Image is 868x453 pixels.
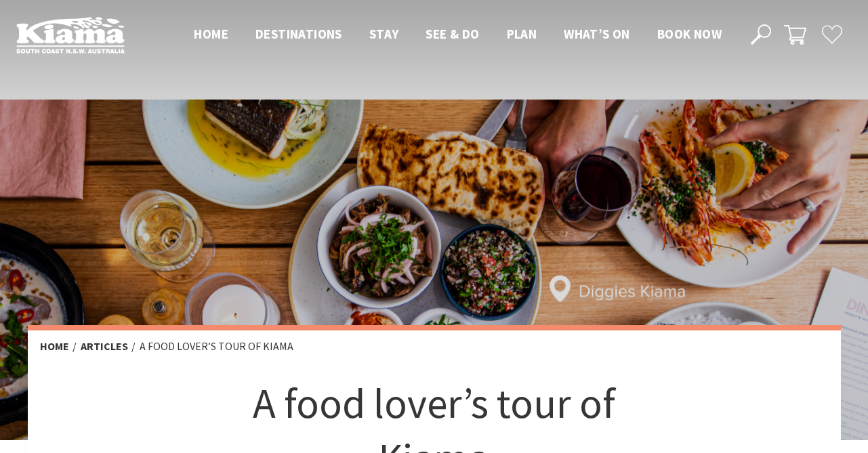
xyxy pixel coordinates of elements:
span: What’s On [564,26,630,42]
span: Home [194,26,228,42]
a: Articles [81,339,128,353]
span: Stay [369,26,399,42]
nav: Main Menu [180,24,735,46]
span: Destinations [255,26,342,42]
a: Home [40,339,69,353]
span: Book now [657,26,722,42]
span: See & Do [426,26,479,42]
span: Plan [507,26,537,42]
li: A food lover’s tour of Kiama [140,338,293,355]
img: Kiama Logo [16,16,125,53]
